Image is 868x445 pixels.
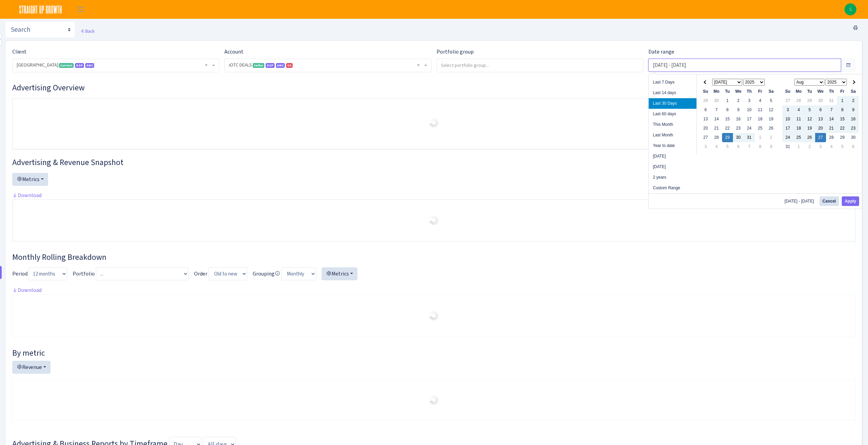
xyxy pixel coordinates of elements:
td: 4 [755,96,766,105]
td: 7 [711,105,722,115]
td: 18 [793,124,804,133]
label: Client [12,48,27,56]
th: We [815,87,826,96]
td: 14 [711,115,722,124]
th: Sa [848,87,859,96]
i: Avg. daily only for these metrics:<br> Sessions<br> Units<br> Revenue<br> Spend<br> Sales<br> Cli... [275,271,280,276]
td: 30 [848,133,859,142]
li: 2 years [649,172,696,183]
td: 4 [711,142,722,151]
td: 11 [793,115,804,124]
li: Last 60 days [649,109,696,119]
td: 28 [711,133,722,142]
span: DSP [266,63,275,68]
button: Metrics [12,173,48,186]
td: 31 [744,133,755,142]
td: 21 [711,124,722,133]
h4: By metric [12,348,855,358]
td: 27 [700,133,711,142]
a: Back [80,28,94,34]
span: iOTC DEALS <span class="badge badge-success">Seller</span><span class="badge badge-primary">DSP</... [229,62,423,69]
td: 4 [826,142,837,151]
td: 7 [826,105,837,115]
td: 15 [837,115,848,124]
td: 28 [826,133,837,142]
td: 19 [804,124,815,133]
td: 16 [733,115,744,124]
li: Last 30 Days [649,98,696,109]
li: Last Month [649,130,696,140]
td: 18 [755,115,766,124]
th: Fr [837,87,848,96]
td: 6 [848,142,859,151]
td: 29 [700,96,711,105]
td: 10 [782,115,793,124]
td: 28 [793,96,804,105]
td: 6 [815,105,826,115]
td: 5 [837,142,848,151]
label: Grouping [253,270,280,278]
img: Preloader [428,117,439,128]
td: 15 [722,115,733,124]
th: Sa [766,87,777,96]
li: [DATE] [649,151,696,162]
td: 6 [733,142,744,151]
span: Remove all items [417,62,420,69]
li: Custom Range [649,183,696,193]
span: Well Springs <span class="badge badge-success">Current</span><span class="badge badge-primary">DS... [13,59,219,72]
span: DSP [75,63,84,68]
button: Metrics [322,267,357,280]
td: 3 [700,142,711,151]
td: 3 [782,105,793,115]
th: Mo [793,87,804,96]
label: Period [12,270,28,278]
img: Preloader [428,395,439,405]
td: 5 [766,96,777,105]
td: 2 [848,96,859,105]
td: 9 [848,105,859,115]
td: 17 [744,115,755,124]
li: Last 14 days [649,88,696,98]
a: Download [12,192,42,199]
td: 31 [782,142,793,151]
th: We [733,87,744,96]
label: Account [224,48,244,56]
th: Mo [711,87,722,96]
h3: Widget #38 [12,252,855,262]
td: 27 [815,133,826,142]
td: 29 [804,96,815,105]
td: 7 [744,142,755,151]
button: Toggle navigation [72,4,89,15]
td: 1 [837,96,848,105]
td: 24 [782,133,793,142]
input: Select portfolio group... [437,59,643,71]
td: 1 [755,133,766,142]
td: 23 [733,124,744,133]
td: 8 [837,105,848,115]
img: Slomo [844,3,856,15]
td: 1 [793,142,804,151]
td: 24 [744,124,755,133]
td: 22 [837,124,848,133]
img: Preloader [428,310,439,321]
td: 2 [733,96,744,105]
span: US [286,63,293,68]
td: 2 [766,133,777,142]
td: 9 [733,105,744,115]
label: Order [194,270,207,278]
td: 10 [744,105,755,115]
td: 11 [755,105,766,115]
td: 5 [722,142,733,151]
td: 12 [804,115,815,124]
span: AMC [85,63,94,68]
span: Seller [253,63,264,68]
li: Last 7 Days [649,77,696,88]
th: Th [826,87,837,96]
td: 13 [815,115,826,124]
label: Date range [648,48,674,56]
li: Year to date [649,140,696,151]
td: 29 [722,133,733,142]
th: Tu [804,87,815,96]
span: Current [59,63,74,68]
span: [DATE] - [DATE] [784,199,816,203]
